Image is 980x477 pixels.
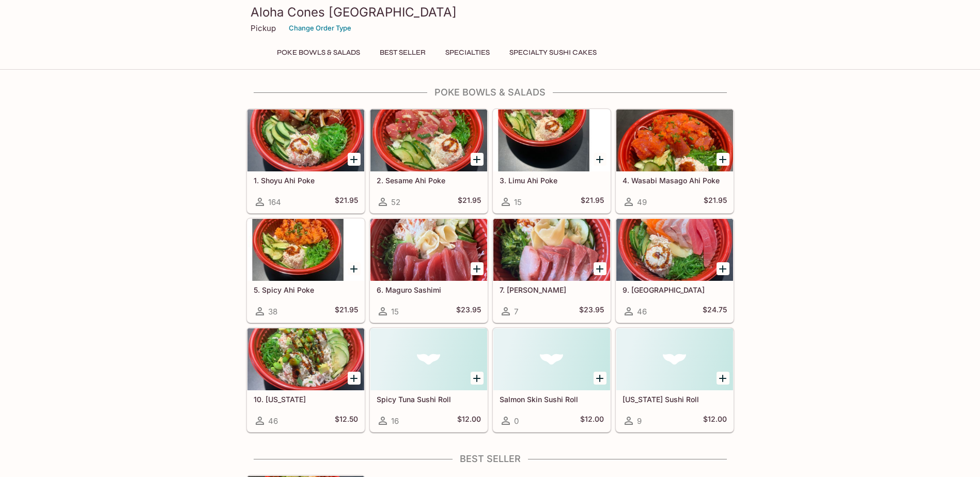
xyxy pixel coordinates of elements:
button: Add 4. Wasabi Masago Ahi Poke [717,153,729,166]
h5: 5. Spicy Ahi Poke [254,285,358,294]
a: 5. Spicy Ahi Poke38$21.95 [247,218,365,323]
div: 5. Spicy Ahi Poke [247,219,364,281]
h4: Poke Bowls & Salads [246,87,734,98]
div: 10. California [247,328,364,390]
div: 2. Sesame Ahi Poke [370,109,487,171]
button: Add 1. Shoyu Ahi Poke [348,153,361,166]
a: 4. Wasabi Masago Ahi Poke49$21.95 [616,109,734,213]
h5: 10. [US_STATE] [254,395,358,404]
button: Add 9. Charashi [717,262,729,275]
p: Pickup [251,23,276,33]
a: [US_STATE] Sushi Roll9$12.00 [616,328,734,432]
h5: 2. Sesame Ahi Poke [377,176,481,185]
span: 49 [637,197,647,207]
span: 16 [391,416,399,426]
button: Add 7. Hamachi Sashimi [594,262,606,275]
a: 3. Limu Ahi Poke15$21.95 [493,109,611,213]
h3: Aloha Cones [GEOGRAPHIC_DATA] [251,4,730,20]
span: 164 [268,197,281,207]
h5: 7. [PERSON_NAME] [500,285,604,294]
h5: 1. Shoyu Ahi Poke [254,176,358,185]
h5: $21.95 [581,196,604,208]
button: Add 10. California [348,372,361,385]
h5: 3. Limu Ahi Poke [500,176,604,185]
button: Add 6. Maguro Sashimi [471,262,484,275]
div: 1. Shoyu Ahi Poke [247,109,364,171]
button: Add Spicy Tuna Sushi Roll [471,372,484,385]
h5: $12.00 [457,415,481,427]
div: 7. Hamachi Sashimi [493,219,610,281]
div: 3. Limu Ahi Poke [493,109,610,171]
h5: 6. Maguro Sashimi [377,285,481,294]
span: 46 [637,307,647,316]
a: 2. Sesame Ahi Poke52$21.95 [370,109,488,213]
button: Add California Sushi Roll [717,372,729,385]
span: 46 [268,416,278,426]
h5: $12.00 [703,415,727,427]
button: Add 3. Limu Ahi Poke [594,153,606,166]
div: Salmon Skin Sushi Roll [493,328,610,390]
button: Add 5. Spicy Ahi Poke [348,262,361,275]
a: 10. [US_STATE]46$12.50 [247,328,365,432]
span: 38 [268,307,277,316]
button: Best Seller [374,45,431,60]
button: Add 2. Sesame Ahi Poke [471,153,484,166]
button: Add Salmon Skin Sushi Roll [594,372,606,385]
div: 9. Charashi [616,219,733,281]
h4: Best Seller [246,453,734,465]
div: 4. Wasabi Masago Ahi Poke [616,109,733,171]
span: 0 [514,416,519,426]
h5: [US_STATE] Sushi Roll [623,395,727,404]
h5: $21.95 [335,305,358,317]
a: 1. Shoyu Ahi Poke164$21.95 [247,109,365,213]
a: 6. Maguro Sashimi15$23.95 [370,218,488,323]
button: Change Order Type [284,20,356,36]
h5: $24.75 [703,305,727,317]
button: Specialties [440,45,495,60]
h5: $12.00 [580,415,604,427]
a: 9. [GEOGRAPHIC_DATA]46$24.75 [616,218,734,323]
h5: $23.95 [456,305,481,317]
span: 7 [514,307,518,316]
a: Spicy Tuna Sushi Roll16$12.00 [370,328,488,432]
span: 52 [391,197,400,207]
a: 7. [PERSON_NAME]7$23.95 [493,218,611,323]
div: Spicy Tuna Sushi Roll [370,328,487,390]
button: Poke Bowls & Salads [271,45,366,60]
span: 15 [391,307,399,316]
h5: Salmon Skin Sushi Roll [500,395,604,404]
a: Salmon Skin Sushi Roll0$12.00 [493,328,611,432]
h5: $23.95 [579,305,604,317]
h5: $21.95 [704,196,727,208]
span: 15 [514,197,522,207]
h5: $21.95 [335,196,358,208]
div: California Sushi Roll [616,328,733,390]
h5: Spicy Tuna Sushi Roll [377,395,481,404]
button: Specialty Sushi Cakes [504,45,602,60]
h5: $21.95 [458,196,481,208]
h5: 4. Wasabi Masago Ahi Poke [623,176,727,185]
h5: 9. [GEOGRAPHIC_DATA] [623,285,727,294]
span: 9 [637,416,642,426]
h5: $12.50 [335,415,358,427]
div: 6. Maguro Sashimi [370,219,487,281]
